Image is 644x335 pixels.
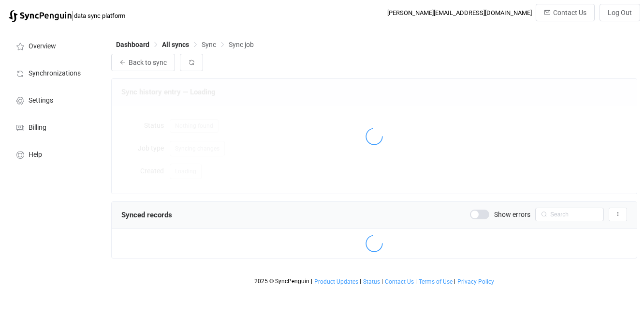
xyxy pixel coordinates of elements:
span: Settings [29,97,53,105]
span: Product Updates [314,278,358,285]
span: | [415,278,417,285]
span: Status [363,278,380,285]
span: Contact Us [385,278,414,285]
a: Privacy Policy [457,278,495,285]
div: [PERSON_NAME][EMAIL_ADDRESS][DOMAIN_NAME] [387,9,532,16]
span: Dashboard [116,41,149,48]
a: Product Updates [314,278,359,285]
span: Sync [202,41,216,48]
a: Overview [5,32,102,59]
a: Terms of Use [418,278,453,285]
a: Contact Us [384,278,414,285]
span: 2025 © SyncPenguin [254,278,309,285]
a: Synchronizations [5,59,102,86]
span: Back to sync [129,59,167,66]
span: Synced records [121,211,172,219]
span: Help [29,151,42,159]
input: Search [535,208,604,221]
span: | [454,278,455,285]
span: Show errors [494,211,530,218]
span: Synchronizations [29,70,81,77]
button: Back to sync [111,54,175,71]
span: Billing [29,124,46,132]
span: Contact Us [553,9,586,16]
span: Terms of Use [419,278,453,285]
a: Status [363,278,381,285]
div: Breadcrumb [116,41,254,48]
img: syncpenguin.svg [9,10,72,22]
span: | [381,278,383,285]
a: Billing [5,113,102,140]
button: Log Out [600,4,640,21]
a: |data sync platform [9,9,125,22]
a: Help [5,140,102,167]
span: Sync job [229,41,254,48]
span: | [311,278,312,285]
button: Contact Us [536,4,595,21]
span: | [360,278,361,285]
span: Log Out [608,9,632,16]
span: All syncs [162,41,189,48]
span: Overview [29,43,56,50]
span: Privacy Policy [457,278,494,285]
span: | [72,9,74,22]
span: data sync platform [74,12,125,19]
a: Settings [5,86,102,113]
